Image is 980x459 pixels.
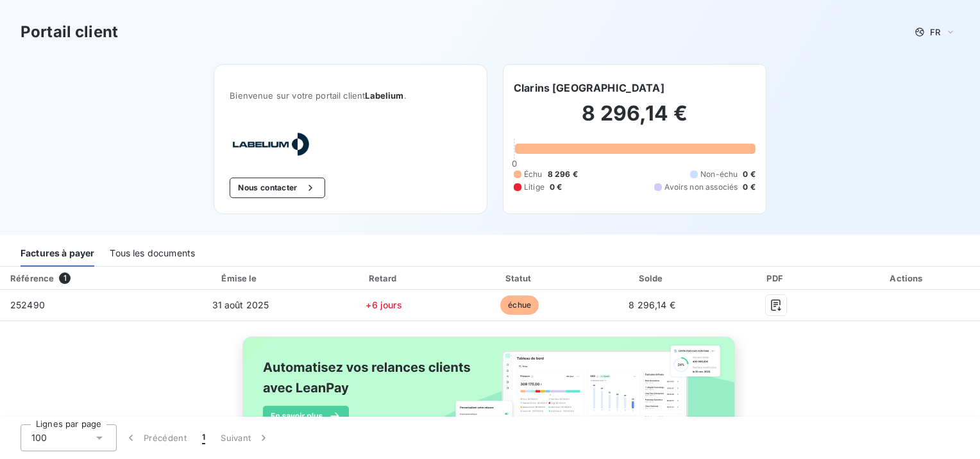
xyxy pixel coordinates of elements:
h6: Clarins [GEOGRAPHIC_DATA] [514,80,664,96]
span: 100 [31,431,47,444]
span: 0 € [743,181,755,193]
span: Échu [524,169,543,180]
div: PDF [720,272,832,285]
div: Statut [455,272,584,285]
div: Émise le [168,272,312,285]
span: 1 [202,431,205,444]
div: Retard [318,272,450,285]
span: échue [500,296,539,315]
h3: Portail client [21,21,118,44]
span: FR [930,27,940,37]
div: Tous les documents [110,240,195,267]
span: +6 jours [366,299,401,310]
div: Factures à payer [21,240,94,267]
span: Avoirs non associés [664,181,738,193]
span: 1 [59,272,71,284]
span: 0 [512,158,517,169]
div: Actions [838,272,977,285]
button: Nous contacter [230,178,325,198]
span: Non-échu [700,169,738,180]
div: Solde [589,272,715,285]
span: 252490 [10,299,45,310]
span: 8 296 € [548,169,578,180]
span: 8 296,14 € [629,299,675,310]
span: Bienvenue sur votre portail client . [230,90,471,101]
div: Référence [10,273,54,283]
span: Labelium [365,90,403,101]
img: Company logo [230,131,312,157]
span: 0 € [743,169,755,180]
button: Suivant [213,424,278,451]
span: 31 août 2025 [212,299,269,310]
button: 1 [194,424,213,451]
span: Litige [524,181,545,193]
h2: 8 296,14 € [514,101,756,139]
button: Précédent [117,424,194,451]
span: 0 € [550,181,562,193]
